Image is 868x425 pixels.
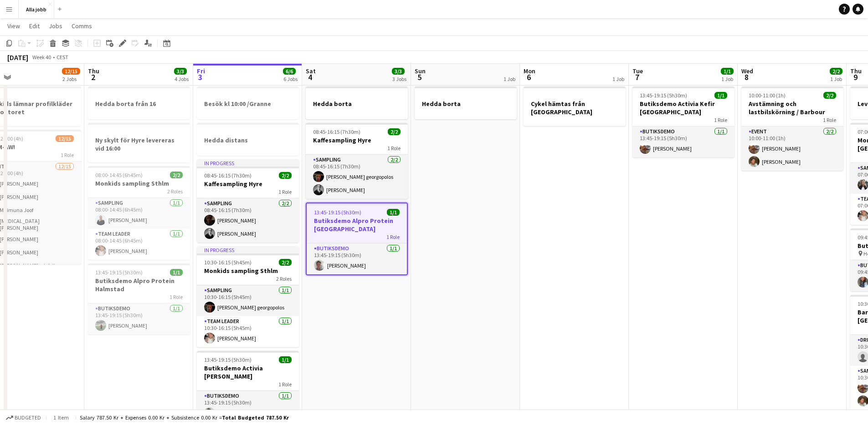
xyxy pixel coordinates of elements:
button: Alla jobb [19,0,54,18]
a: Comms [68,20,96,32]
div: Salary 787.50 kr + Expenses 0.00 kr + Subsistence 0.00 kr = [80,414,289,421]
span: Budgeted [15,415,41,421]
span: 1 item [50,414,72,421]
a: View [4,20,24,32]
span: Week 40 [30,54,53,61]
a: Edit [26,20,43,32]
span: Comms [72,22,92,30]
a: Jobs [45,20,66,32]
span: Total Budgeted 787.50 kr [222,414,289,421]
div: CEST [56,54,68,61]
button: Budgeted [5,413,42,423]
span: Jobs [49,22,62,30]
span: View [7,22,20,30]
span: Edit [29,22,40,30]
div: [DATE] [7,53,28,62]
